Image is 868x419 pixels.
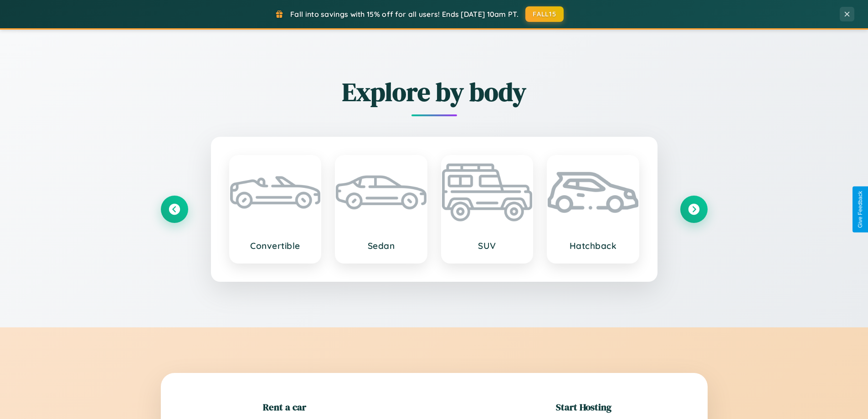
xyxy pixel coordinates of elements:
[557,240,629,251] h3: Hatchback
[525,6,564,22] button: FALL15
[451,240,524,251] h3: SUV
[239,240,312,251] h3: Convertible
[161,74,708,109] h2: Explore by body
[263,400,306,414] h2: Rent a car
[556,400,611,414] h2: Start Hosting
[857,191,863,228] div: Give Feedback
[290,10,519,19] span: Fall into savings with 15% off for all users! Ends [DATE] 10am PT.
[345,240,417,251] h3: Sedan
